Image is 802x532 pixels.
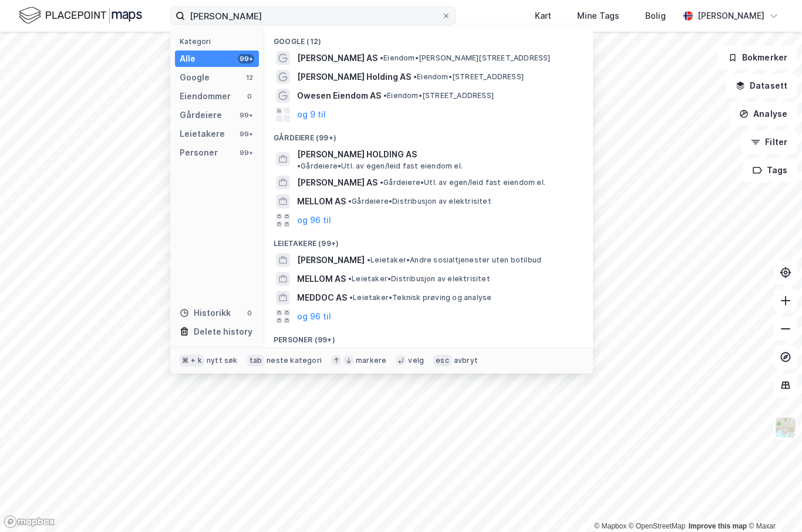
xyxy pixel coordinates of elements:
div: Personer (99+) [264,326,593,347]
button: Bokmerker [718,46,797,69]
span: Leietaker • Teknisk prøving og analyse [349,293,491,302]
span: • [367,255,370,264]
span: [PERSON_NAME] HOLDING AS [297,147,417,161]
div: Leietakere [180,127,225,141]
span: • [413,72,417,81]
div: markere [356,356,386,365]
a: Mapbox [594,522,626,530]
div: neste kategori [267,356,322,365]
span: • [297,161,301,170]
span: Gårdeiere • Utl. av egen/leid fast eiendom el. [380,178,545,187]
button: og 96 til [297,309,331,324]
span: MEDDOC AS [297,291,347,305]
span: [PERSON_NAME] AS [297,176,378,190]
div: ⌘ + k [180,355,204,366]
span: MELLOM AS [297,194,346,208]
div: 0 [245,308,254,318]
a: Improve this map [689,522,747,530]
button: Filter [741,130,797,154]
div: avbryt [454,356,478,365]
span: [PERSON_NAME] [297,253,365,267]
button: Tags [743,159,797,182]
span: Leietaker • Distribusjon av elektrisitet [348,274,490,284]
div: nytt søk [207,356,238,365]
div: [PERSON_NAME] [697,9,764,23]
a: Mapbox homepage [4,515,55,528]
div: Kategori [180,37,259,46]
a: OpenStreetMap [629,522,686,530]
span: • [380,53,383,62]
span: • [348,274,352,283]
span: MELLOM AS [297,272,346,286]
div: Mine Tags [577,9,619,23]
div: Gårdeiere (99+) [264,124,593,145]
div: 99+ [238,110,254,120]
button: og 9 til [297,107,326,122]
span: Gårdeiere • Utl. av egen/leid fast eiendom el. [297,161,463,171]
span: • [383,91,387,100]
iframe: Chat Widget [743,476,802,532]
span: Gårdeiere • Distribusjon av elektrisitet [348,197,491,206]
span: [PERSON_NAME] AS [297,51,378,65]
button: og 96 til [297,213,331,227]
div: Google [180,70,210,85]
span: Owesen Eiendom AS [297,89,381,103]
div: tab [247,355,265,366]
div: Alle [180,52,196,66]
div: Delete history [194,325,252,339]
div: Google (12) [264,28,593,49]
div: esc [433,355,451,366]
span: • [380,178,383,187]
div: Personer [180,146,218,160]
span: • [348,197,352,206]
button: Analyse [729,102,797,126]
div: 99+ [238,129,254,139]
img: logo.f888ab2527a4732fd821a326f86c7f29.svg [19,5,142,26]
img: Z [774,416,797,439]
div: Leietakere (99+) [264,230,593,251]
span: • [349,293,353,302]
div: velg [408,356,424,365]
input: Søk på adresse, matrikkel, gårdeiere, leietakere eller personer [185,7,442,25]
div: 0 [245,92,254,101]
span: Leietaker • Andre sosialtjenester uten botilbud [367,255,541,265]
div: 99+ [238,148,254,157]
div: Kart [535,9,551,23]
span: Eiendom • [STREET_ADDRESS] [413,72,524,82]
div: 12 [245,73,254,82]
div: Historikk [180,306,231,320]
div: Kontrollprogram for chat [743,476,802,532]
div: Bolig [645,9,666,23]
div: Gårdeiere [180,108,222,122]
div: Eiendommer [180,89,231,103]
span: Eiendom • [STREET_ADDRESS] [383,91,494,100]
span: [PERSON_NAME] Holding AS [297,70,411,84]
button: Datasett [726,74,797,97]
div: 99+ [238,54,254,63]
span: Eiendom • [PERSON_NAME][STREET_ADDRESS] [380,53,551,63]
